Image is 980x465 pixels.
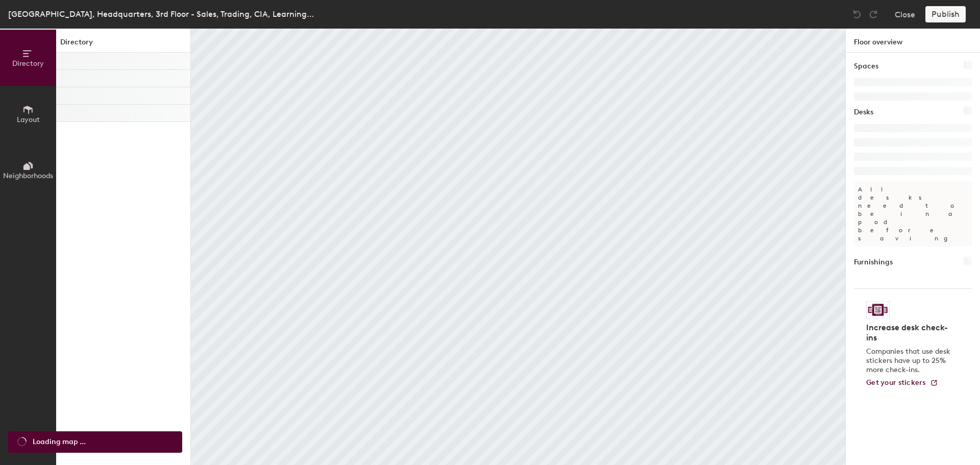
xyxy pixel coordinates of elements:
button: Close [895,6,915,22]
span: Directory [12,59,44,68]
canvas: Map [191,29,845,465]
img: Redo [868,9,878,19]
div: [GEOGRAPHIC_DATA], Headquarters, 3rd Floor - Sales, Trading, CIA, Learning Center [8,8,314,20]
span: Layout [17,115,40,124]
p: Companies that use desk stickers have up to 25% more check-ins. [866,347,953,375]
p: All desks need to be in a pod before saving [854,181,972,247]
h1: Furnishings [854,257,893,268]
span: Neighborhoods [3,172,53,180]
h4: Increase desk check-ins [866,323,953,343]
span: Get your stickers [866,378,926,387]
img: Undo [852,9,862,19]
span: Loading map ... [33,436,86,448]
a: Get your stickers [866,379,938,387]
h1: Spaces [854,61,878,72]
h1: Floor overview [846,29,980,53]
h1: Desks [854,107,873,118]
h1: Directory [56,37,190,53]
img: Sticker logo [866,301,890,319]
